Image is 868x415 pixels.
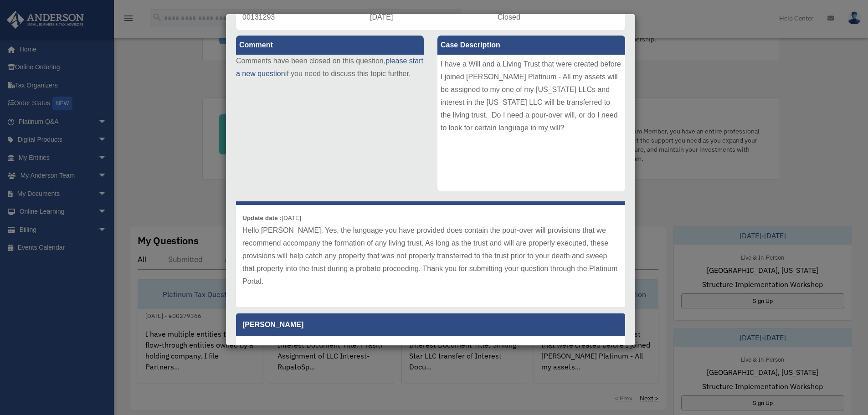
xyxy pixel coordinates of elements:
[242,224,619,288] p: Hello [PERSON_NAME], Yes, the language you have provided does contain the pour-over will provisio...
[437,55,625,191] div: I have a Will and a Living Trust that were created before I joined [PERSON_NAME] Platinum - All m...
[242,345,282,352] b: Update date :
[236,55,424,80] p: Comments have been closed on this question, if you need to discuss this topic further.
[242,215,282,221] b: Update date :
[437,36,625,55] label: Case Description
[498,13,520,21] span: Closed
[242,13,275,21] span: 00131293
[236,36,424,55] label: Comment
[236,57,423,77] a: please start a new question
[242,215,301,221] small: [DATE]
[370,13,393,21] span: [DATE]
[242,345,301,352] small: [DATE]
[236,313,625,336] p: [PERSON_NAME]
